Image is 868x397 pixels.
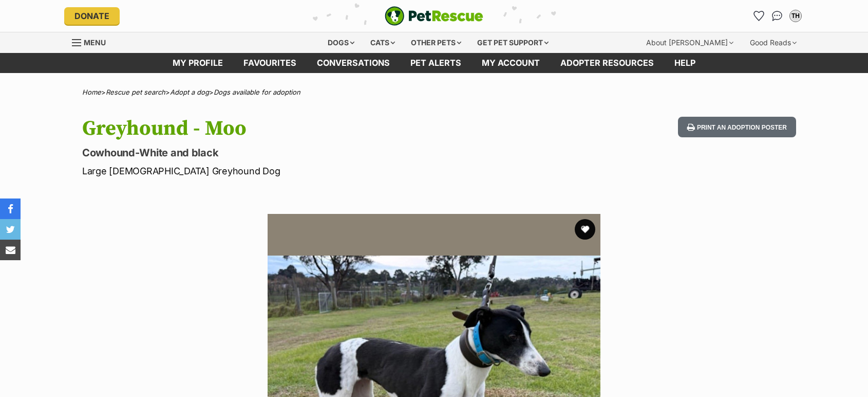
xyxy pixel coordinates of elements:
a: Dogs available for adoption [214,88,300,96]
div: Other pets [404,32,468,53]
div: TH [790,11,801,21]
button: My account [787,8,804,24]
ul: Account quick links [750,8,804,24]
a: Adopt a dog [170,88,209,96]
img: logo-e224e6f780fb5917bec1dbf3a21bbac754714ae5b6737aabdf751b685950b380.svg [385,6,483,26]
div: Dogs [320,32,362,53]
a: Conversations [769,8,785,24]
a: Menu [72,32,113,51]
a: Pet alerts [400,53,471,73]
span: Menu [84,38,106,47]
a: Home [82,88,101,96]
a: Favourites [750,8,767,24]
a: Help [664,53,706,73]
a: Favourites [233,53,307,73]
a: My profile [162,53,233,73]
p: Large [DEMOGRAPHIC_DATA] Greyhound Dog [82,164,517,178]
a: PetRescue [385,6,483,26]
p: Cowhound-White and black [82,146,517,160]
div: Get pet support [470,32,556,53]
div: About [PERSON_NAME] [639,32,741,53]
button: Print an adoption poster [678,117,796,138]
button: favourite [575,219,595,240]
a: Adopter resources [550,53,664,73]
div: Good Reads [743,32,804,53]
a: Donate [64,7,120,25]
div: > > > [56,88,812,96]
a: conversations [307,53,400,73]
div: Cats [363,32,402,53]
img: chat-41dd97257d64d25036548639549fe6c8038ab92f7586957e7f3b1b290dea8141.svg [772,11,783,21]
h1: Greyhound - Moo [82,117,517,140]
a: Rescue pet search [106,88,165,96]
a: My account [471,53,550,73]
